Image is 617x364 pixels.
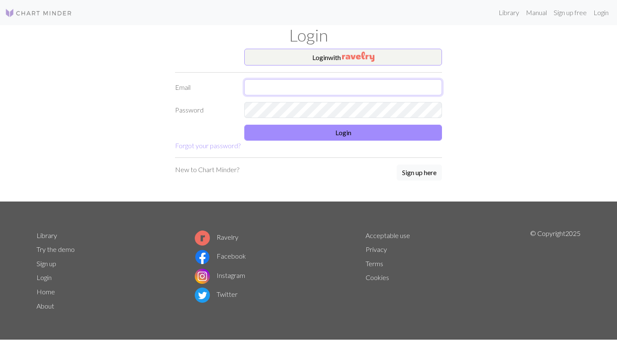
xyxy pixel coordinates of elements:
a: Facebook [195,252,246,260]
a: Ravelry [195,233,238,241]
img: Ravelry [342,52,374,62]
a: Instagram [195,271,245,279]
img: Instagram logo [195,269,210,284]
a: Terms [366,259,383,267]
button: Loginwith [244,49,442,65]
img: Facebook logo [195,249,210,264]
a: About [37,302,54,310]
h1: Login [31,25,586,45]
a: Twitter [195,290,238,298]
a: Login [37,273,52,281]
p: © Copyright 2025 [530,228,580,313]
img: Ravelry logo [195,230,210,246]
a: Acceptable use [366,231,410,239]
a: Cookies [366,273,389,281]
a: Login [590,4,612,21]
a: Library [495,4,523,21]
a: Sign up here [397,165,442,181]
a: Library [37,231,57,239]
a: Home [37,288,55,296]
a: Try the demo [37,245,75,253]
button: Login [244,125,442,141]
a: Sign up [37,259,56,267]
a: Manual [523,4,550,21]
button: Sign up here [397,165,442,181]
label: Email [170,79,239,95]
p: New to Chart Minder? [175,165,239,175]
a: Privacy [366,245,387,253]
img: Twitter logo [195,288,210,303]
a: Sign up free [550,4,590,21]
label: Password [170,102,239,118]
img: Logo [5,8,72,18]
a: Forgot your password? [175,141,241,149]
